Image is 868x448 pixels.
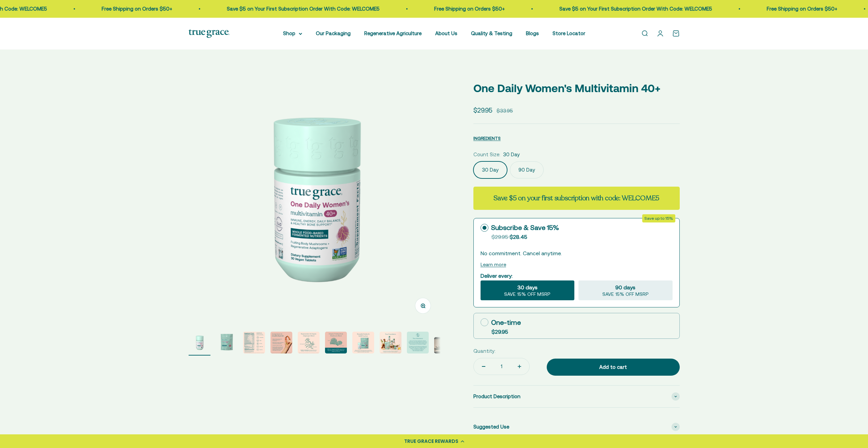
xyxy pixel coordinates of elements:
[473,347,496,355] label: Quantity:
[558,5,710,13] p: Save $5 on Your First Subscription Order With Code: WELCOME5
[189,332,210,356] button: Go to item 1
[325,332,347,356] button: Go to item 6
[225,5,378,13] p: Save $5 on Your First Subscription Order With Code: WELCOME5
[352,332,374,356] button: Go to item 7
[270,332,292,353] img: - 1200IU of Vitamin D3 from lichen and 60 mcg of Vitamin K2 from Mena-Q7 - Regenerative & organic...
[435,30,457,36] a: About Us
[473,134,501,142] button: INGREDIENTS
[432,6,503,12] a: Free Shipping on Orders $50+
[243,332,265,356] button: Go to item 3
[325,332,347,353] img: Reishi supports healthy aging. Lion's Mane for brain, nerve, and cognitive support. Maitake suppo...
[407,332,429,353] img: Every lot of True Grace supplements undergoes extensive third-party testing. Regulation says we d...
[100,6,171,12] a: Free Shipping on Orders $50+
[510,358,529,375] button: Increase quantity
[547,359,680,376] button: Add to cart
[404,438,458,445] div: TRUE GRACE REWARDS
[243,332,265,353] img: Fruiting Body Vegan Soy Free Gluten Free Dairy Free
[316,30,351,36] a: Our Packaging
[473,80,680,97] p: One Daily Women's Multivitamin 40+
[473,416,680,438] summary: Suggested Use
[503,150,520,159] span: 30 Day
[216,332,238,353] img: Daily Multivitamin for Immune Support, Energy, Daily Balance, and Healthy Bone Support* - Vitamin...
[298,332,320,356] button: Go to item 5
[352,332,374,353] img: When you opt out for our refill pouches instead of buying a whole new bottle every time you buy s...
[473,136,501,141] span: INGREDIENTS
[474,358,494,375] button: Decrease quantity
[471,30,512,36] a: Quality & Testing
[494,193,659,203] strong: Save $5 on your first subscription with code: WELCOME5
[380,332,401,353] img: Our full product line provides a robust and comprehensive offering for a true foundation of healt...
[407,332,429,356] button: Go to item 9
[560,363,666,371] div: Add to cart
[473,423,509,431] span: Suggested Use
[473,150,500,159] legend: Count Size:
[283,29,302,38] summary: Shop
[189,332,210,353] img: Daily Multivitamin for Immune Support, Energy, Daily Balance, and Healthy Bone Support* Vitamin A...
[473,105,492,115] sale-price: $29.95
[473,392,520,401] span: Product Description
[497,107,513,115] compare-at-price: $33.95
[526,30,539,36] a: Blogs
[380,332,401,356] button: Go to item 8
[553,30,585,36] a: Store Locator
[765,6,836,12] a: Free Shipping on Orders $50+
[473,386,680,407] summary: Product Description
[434,337,456,356] button: Go to item 10
[298,332,320,353] img: Holy Basil and Ashwagandha are Ayurvedic herbs known as "adaptogens." They support overall health...
[270,332,292,356] button: Go to item 4
[216,332,238,356] button: Go to item 2
[364,30,422,36] a: Regenerative Agriculture
[189,71,441,323] img: Daily Multivitamin for Immune Support, Energy, Daily Balance, and Healthy Bone Support* Vitamin A...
